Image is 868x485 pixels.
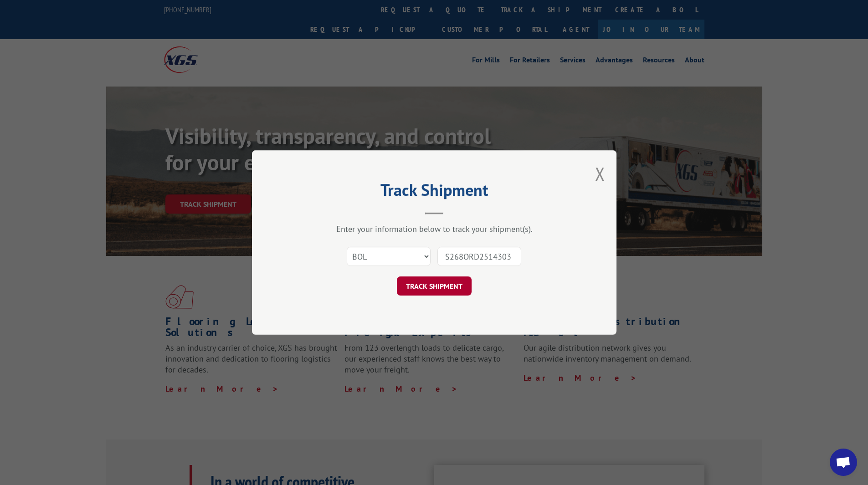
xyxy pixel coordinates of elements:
[830,449,857,476] div: Open chat
[298,184,571,201] h2: Track Shipment
[397,276,472,296] button: TRACK SHIPMENT
[595,162,605,186] button: Close modal
[298,224,571,234] div: Enter your information below to track your shipment(s).
[437,247,521,266] input: Number(s)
